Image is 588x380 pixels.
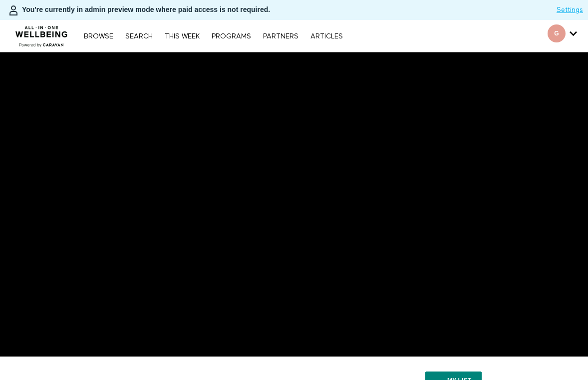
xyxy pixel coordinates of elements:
img: person-bdfc0eaa9744423c596e6e1c01710c89950b1dff7c83b5d61d716cfd8139584f.svg [7,4,19,16]
a: Search [120,33,158,40]
a: Browse [79,33,118,40]
img: CARAVAN [11,18,72,48]
a: PARTNERS [258,33,303,40]
a: PROGRAMS [207,33,256,40]
a: Settings [557,5,583,15]
nav: Primary [79,31,347,41]
a: THIS WEEK [160,33,205,40]
div: Secondary [540,20,585,52]
a: ARTICLES [305,33,348,40]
